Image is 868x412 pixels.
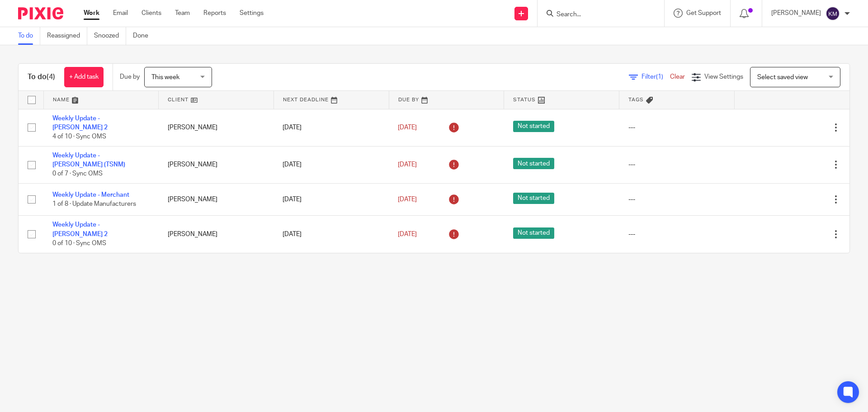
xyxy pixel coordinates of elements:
[47,27,87,45] a: Reassigned
[240,9,264,18] a: Settings
[18,27,40,45] a: To do
[513,121,554,132] span: Not started
[704,74,743,80] span: View Settings
[159,183,274,215] td: [PERSON_NAME]
[274,183,389,215] td: [DATE]
[274,109,389,146] td: [DATE]
[52,222,108,237] a: Weekly Update - [PERSON_NAME] 2
[47,73,55,81] span: (4)
[52,133,106,140] span: 4 of 10 · Sync OMS
[628,195,726,204] div: ---
[28,72,55,82] h1: To do
[686,10,721,16] span: Get Support
[398,196,417,203] span: [DATE]
[52,171,103,177] span: 0 of 7 · Sync OMS
[64,67,104,87] a: + Add task
[670,74,685,80] a: Clear
[52,240,106,246] span: 0 of 10 · Sync OMS
[656,74,663,80] span: (1)
[52,192,129,198] a: Weekly Update - Merchant
[513,158,554,169] span: Not started
[159,146,274,183] td: [PERSON_NAME]
[628,97,644,102] span: Tags
[113,9,128,18] a: Email
[771,9,821,18] p: [PERSON_NAME]
[52,201,136,207] span: 1 of 8 · Update Manufacturers
[642,74,670,80] span: Filter
[398,124,417,131] span: [DATE]
[203,9,226,18] a: Reports
[120,72,140,81] p: Due by
[628,123,726,132] div: ---
[133,27,155,45] a: Done
[159,109,274,146] td: [PERSON_NAME]
[274,216,389,253] td: [DATE]
[757,74,808,81] span: Select saved view
[52,152,125,168] a: Weekly Update - [PERSON_NAME] (TSNM)
[175,9,190,18] a: Team
[398,161,417,168] span: [DATE]
[628,160,726,169] div: ---
[274,146,389,183] td: [DATE]
[398,231,417,237] span: [DATE]
[513,227,554,239] span: Not started
[142,9,161,18] a: Clients
[556,11,637,19] input: Search
[159,216,274,253] td: [PERSON_NAME]
[18,7,63,19] img: Pixie
[52,115,108,131] a: Weekly Update - [PERSON_NAME] 2
[826,6,840,21] img: svg%3E
[84,9,99,18] a: Work
[94,27,126,45] a: Snoozed
[151,74,179,81] span: This week
[513,193,554,204] span: Not started
[628,230,726,239] div: ---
